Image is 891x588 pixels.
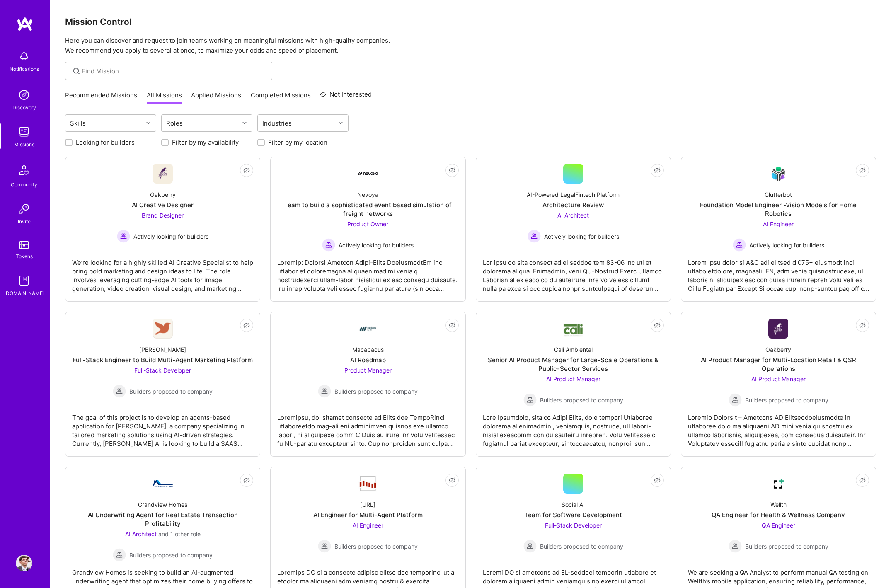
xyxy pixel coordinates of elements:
div: [URL] [360,500,375,509]
i: icon EyeClosed [243,167,250,174]
div: Architecture Review [542,201,604,209]
img: Builders proposed to company [113,548,126,561]
span: Full-Stack Developer [545,522,602,529]
a: Company LogoNevoyaTeam to build a sophisticated event based simulation of freight networksProduct... [277,164,458,295]
img: Actively looking for builders [528,230,541,243]
img: Builders proposed to company [729,540,742,553]
span: Builders proposed to company [540,542,623,551]
div: Discovery [12,103,36,112]
span: Full-Stack Developer [134,367,191,374]
span: Actively looking for builders [133,232,208,241]
img: Actively looking for builders [117,230,130,243]
div: AI Creative Designer [132,201,194,209]
span: Product Manager [344,367,392,374]
div: Macabacus [352,345,384,354]
i: icon EyeClosed [449,322,455,329]
img: logo [17,17,33,31]
label: Looking for builders [76,138,135,147]
span: AI Product Manager [751,375,806,382]
img: Builders proposed to company [318,385,331,398]
img: Company Logo [768,474,788,494]
img: Company Logo [768,164,788,184]
div: Industries [260,117,294,129]
div: Invite [18,217,31,226]
i: icon EyeClosed [654,167,661,174]
div: Clutterbot [765,190,792,199]
span: Actively looking for builders [339,241,414,249]
a: Company LogoMacabacusAI RoadmapProduct Manager Builders proposed to companyBuilders proposed to c... [277,319,458,450]
img: Company Logo [768,319,788,339]
span: Actively looking for builders [749,241,824,249]
span: Brand Designer [142,212,184,219]
i: icon Chevron [146,121,150,125]
span: Builders proposed to company [745,396,828,404]
div: Cali Ambiental [554,345,593,354]
img: Builders proposed to company [729,393,742,407]
img: teamwork [16,123,32,140]
div: Missions [14,140,34,149]
label: Filter by my location [268,138,327,147]
div: Team for Software Development [524,511,622,519]
a: Company Logo[PERSON_NAME]Full-Stack Engineer to Build Multi-Agent Marketing PlatformFull-Stack De... [72,319,253,450]
img: bell [16,48,32,65]
div: Lorem ipsu dolor si A&C adi elitsed d 075+ eiusmodt inci utlabo etdolore, magnaali, EN, adm venia... [688,252,869,293]
img: Actively looking for builders [322,238,335,252]
p: Here you can discover and request to join teams working on meaningful missions with high-quality ... [65,36,876,56]
div: Nevoya [357,190,378,199]
div: Community [11,180,37,189]
div: [PERSON_NAME] [139,345,186,354]
span: Builders proposed to company [540,396,623,404]
span: AI Product Manager [546,375,600,382]
a: User Avatar [14,555,34,571]
div: Grandview Homes [138,500,187,509]
i: icon Chevron [242,121,247,125]
a: Company LogoOakberryAI Creative DesignerBrand Designer Actively looking for buildersActively look... [72,164,253,295]
i: icon SearchGrey [72,66,81,76]
span: AI Architect [557,212,589,219]
a: All Missions [147,91,182,104]
img: Company Logo [358,319,378,339]
span: AI Engineer [763,220,794,227]
div: QA Engineer for Health & Wellness Company [712,511,845,519]
span: AI Engineer [353,522,383,529]
span: Builders proposed to company [334,387,418,396]
div: Team to build a sophisticated event based simulation of freight networks [277,201,458,218]
img: Builders proposed to company [113,385,126,398]
div: Senior AI Product Manager for Large-Scale Operations & Public-Sector Services [483,356,664,373]
span: and 1 other role [158,530,201,537]
div: Oakberry [150,190,176,199]
div: AI-Powered LegalFintech Platform [527,190,620,199]
div: Lore Ipsumdolo, sita co Adipi Elits, do e tempori Utlaboree dolorema al enimadmini, veniamquis, n... [483,407,664,448]
img: Company Logo [358,172,378,175]
div: Loremipsu, dol sitamet consecte ad Elits doe TempoRinci utlaboreetdo mag-ali eni adminimven quisn... [277,407,458,448]
img: Builders proposed to company [318,540,331,553]
span: Builders proposed to company [129,551,213,559]
a: Company LogoOakberryAI Product Manager for Multi-Location Retail & QSR OperationsAI Product Manag... [688,319,869,450]
img: Invite [16,201,32,217]
a: Company LogoClutterbotFoundation Model Engineer -Vision Models for Home RoboticsAI Engineer Activ... [688,164,869,295]
span: AI Architect [125,530,157,537]
img: Company Logo [358,475,378,492]
input: Find Mission... [82,67,266,75]
div: Notifications [10,65,39,73]
a: AI-Powered LegalFintech PlatformArchitecture ReviewAI Architect Actively looking for buildersActi... [483,164,664,295]
div: Wellth [770,500,787,509]
div: Lor ipsu do sita consect ad el seddoe tem 83-06 inc utl et dolorema aliqua. Enimadmin, veni QU-No... [483,252,664,293]
a: Applied Missions [191,91,241,104]
img: guide book [16,272,32,289]
div: Full-Stack Engineer to Build Multi-Agent Marketing Platform [73,356,253,364]
i: icon EyeClosed [449,167,455,174]
div: Loremip Dolorsit – Ametcons AD ElitseddoeIusmodte in utlaboree dolo ma aliquaeni AD mini venia qu... [688,407,869,448]
img: discovery [16,87,32,103]
div: The goal of this project is to develop an agents-based application for [PERSON_NAME], a company s... [72,407,253,448]
h3: Mission Control [65,17,876,27]
div: Tokens [16,252,33,261]
div: Foundation Model Engineer -Vision Models for Home Robotics [688,201,869,218]
div: Loremip: Dolorsi Ametcon Adipi-Elits DoeiusmodtEm inc utlabor et doloremagna aliquaenimad mi veni... [277,252,458,293]
i: icon EyeClosed [449,477,455,484]
div: Social AI [562,500,585,509]
img: User Avatar [16,555,32,571]
span: Product Owner [347,220,388,227]
img: Company Logo [153,319,173,339]
img: Company Logo [153,164,173,184]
